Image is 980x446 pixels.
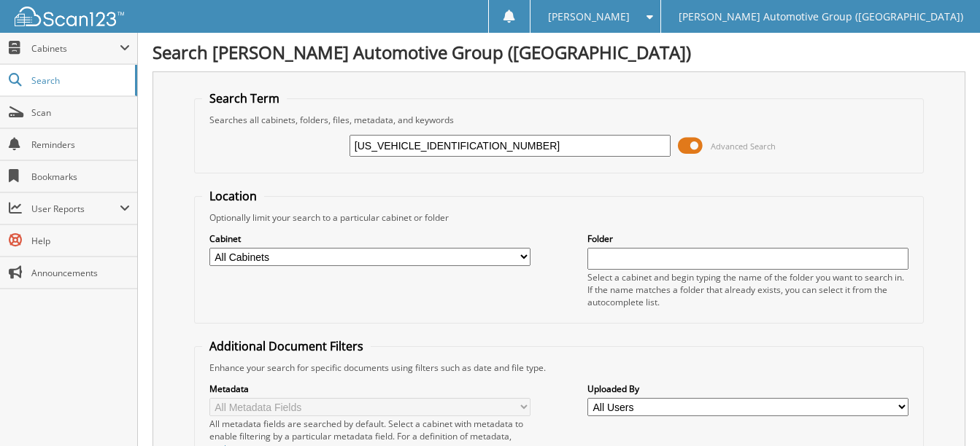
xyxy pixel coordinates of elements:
span: Search [31,74,128,87]
label: Cabinet [209,232,530,245]
legend: Search Term [202,90,287,106]
legend: Additional Document Filters [202,338,371,354]
span: Advanced Search [711,141,776,152]
img: scan123-logo-white.svg [15,7,124,26]
div: Searches all cabinets, folders, files, metadata, and keywords [202,114,917,126]
label: Metadata [209,383,530,395]
span: Cabinets [31,42,120,55]
h1: Search [PERSON_NAME] Automotive Group ([GEOGRAPHIC_DATA]) [153,40,965,64]
span: Announcements [31,267,130,279]
label: Uploaded By [587,383,908,395]
span: Help [31,235,130,247]
span: Reminders [31,138,130,151]
label: Folder [587,232,908,245]
legend: Location [202,188,264,204]
div: Enhance your search for specific documents using filters such as date and file type. [202,361,917,374]
span: Bookmarks [31,171,130,183]
div: Optionally limit your search to a particular cabinet or folder [202,211,917,224]
div: Select a cabinet and begin typing the name of the folder you want to search in. If the name match... [587,271,908,308]
span: Scan [31,106,130,119]
span: User Reports [31,203,120,215]
span: [PERSON_NAME] [548,12,630,21]
span: [PERSON_NAME] Automotive Group ([GEOGRAPHIC_DATA]) [679,12,963,21]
